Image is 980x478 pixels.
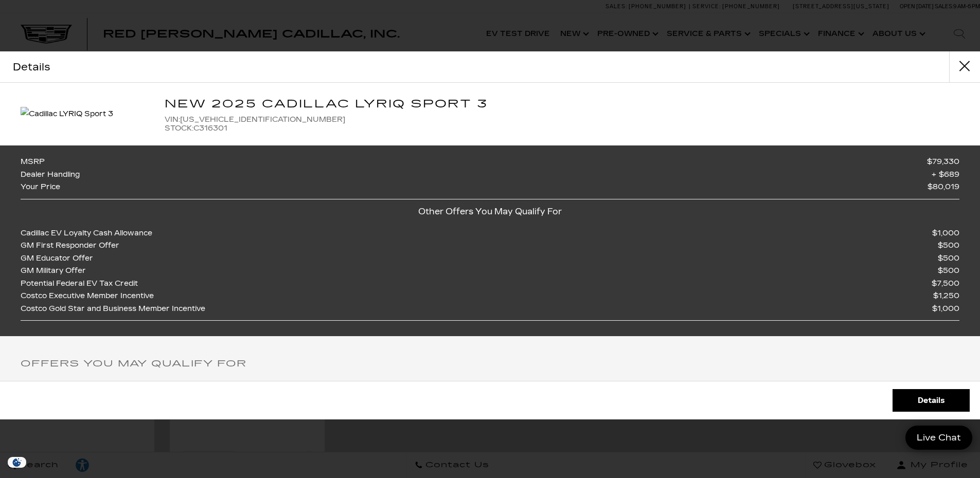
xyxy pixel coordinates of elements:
span: $500 [938,252,959,265]
span: Your Price [21,181,65,194]
img: Opt-Out Icon [5,457,29,468]
span: $1,250 [933,290,959,303]
a: GM First Responder Offer $500 [21,240,959,252]
span: STOCK: C316301 [165,124,959,133]
span: $7,500 [932,278,959,290]
span: MSRP [21,156,50,169]
h2: New 2025 Cadillac LYRIQ Sport 3 [165,96,959,113]
span: Cadillac EV Loyalty Cash Allowance [21,227,157,240]
a: Details [893,389,970,412]
a: MSRP $79,330 [21,156,959,169]
a: GM Military Offer $500 [21,265,959,278]
span: Potential Federal EV Tax Credit [21,278,143,290]
span: Live Chat [912,432,966,444]
a: Costco Gold Star and Business Member Incentive $1,000 [21,303,959,316]
a: Costco Executive Member Incentive $1,250 [21,290,959,303]
span: $500 [938,240,959,252]
span: VIN: [US_VEHICLE_IDENTIFICATION_NUMBER] [165,115,959,124]
span: GM Educator Offer [21,252,98,265]
span: $1,000 [932,227,959,240]
p: Other Offers You May Qualify For [21,205,959,219]
a: Live Chat [905,426,972,450]
span: $689 [932,169,959,181]
span: Dealer Handling [21,169,85,181]
span: $1,000 [932,303,959,316]
a: Your Price $80,019 [21,181,959,194]
span: Costco Executive Member Incentive [21,290,159,303]
span: Costco Gold Star and Business Member Incentive [21,303,210,316]
span: GM Military Offer [21,265,91,278]
a: Potential Federal EV Tax Credit $7,500 [21,278,959,290]
button: close [949,51,980,82]
section: Click to Open Cookie Consent Modal [5,457,29,468]
span: $79,330 [927,156,959,169]
img: Cadillac LYRIQ Sport 3 [21,107,113,121]
span: $500 [938,265,959,278]
h5: Offers You May Qualify For [21,357,959,371]
a: GM Educator Offer $500 [21,252,959,265]
span: $80,019 [928,181,959,194]
a: Dealer Handling $689 [21,169,959,181]
a: Cadillac EV Loyalty Cash Allowance $1,000 [21,227,959,240]
span: GM First Responder Offer [21,240,124,252]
